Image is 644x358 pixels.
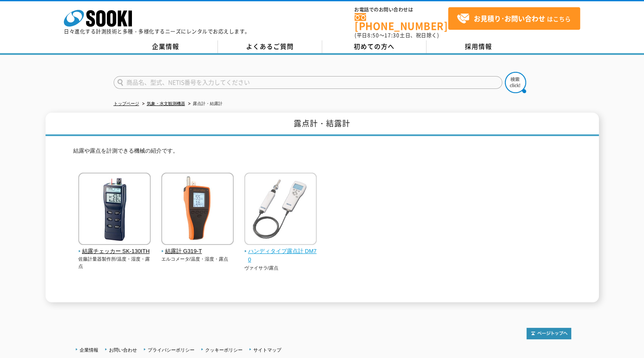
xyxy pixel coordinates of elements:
p: 佐藤計量器製作所/温度・湿度・露点 [78,256,151,270]
p: ヴァイサラ/露点 [244,264,317,272]
p: エルコメータ/温度・湿度・露点 [161,256,234,263]
p: 結露や露点を計測できる機械の紹介です。 [73,147,571,160]
span: 8:50 [367,31,379,39]
a: トップページ [114,101,139,106]
strong: お見積り･お問い合わせ [474,13,545,23]
img: トップページへ [527,328,571,339]
span: (平日 ～ 土日、祝日除く) [355,31,439,39]
p: 日々進化する計測技術と多種・多様化するニーズにレンタルでお応えします。 [64,29,250,34]
span: お電話でのお問い合わせは [355,7,448,12]
a: 初めての方へ [322,40,426,53]
a: よくあるご質問 [218,40,322,53]
span: ハンディタイプ露点計 DM70 [244,247,317,265]
img: 結露計 G319-T [161,173,234,247]
span: 初めての方へ [354,42,395,51]
a: 気象・水文観測機器 [147,101,185,106]
a: 企業情報 [114,40,218,53]
a: お問い合わせ [109,347,137,352]
img: 結露チェッカー SK-130ITH [78,173,151,247]
a: 結露チェッカー SK-130ITH [78,239,151,256]
a: 採用情報 [426,40,531,53]
a: ハンディタイプ露点計 DM70 [244,239,317,264]
li: 露点計・結露計 [186,99,223,108]
img: ハンディタイプ露点計 DM70 [244,173,317,247]
a: [PHONE_NUMBER] [355,13,448,31]
a: サイトマップ [253,347,281,352]
span: はこちら [457,12,571,25]
span: 結露チェッカー SK-130ITH [78,247,151,256]
a: 結露計 G319-T [161,239,234,256]
span: 結露計 G319-T [161,247,234,256]
img: btn_search.png [505,72,526,93]
a: お見積り･お問い合わせはこちら [448,7,580,30]
a: 企業情報 [80,347,98,352]
h1: 露点計・結露計 [46,113,599,136]
span: 17:30 [384,31,400,39]
input: 商品名、型式、NETIS番号を入力してください [114,76,502,89]
a: プライバシーポリシー [148,347,195,352]
a: クッキーポリシー [205,347,243,352]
